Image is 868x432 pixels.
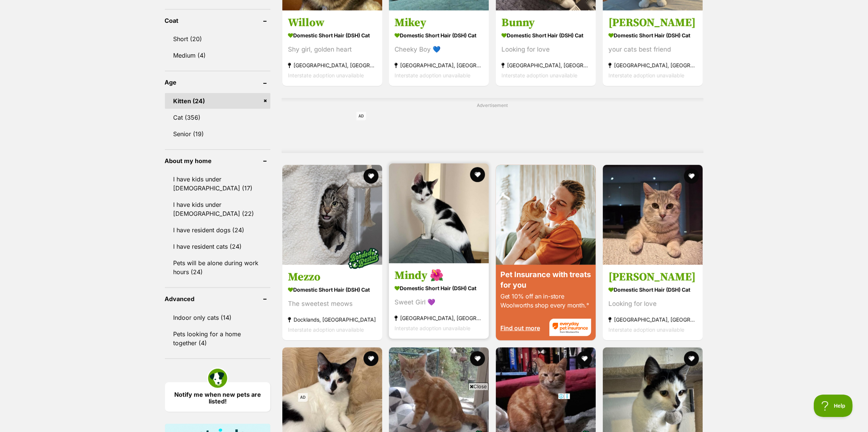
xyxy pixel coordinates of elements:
[470,351,485,366] button: favourite
[165,126,270,142] a: Senior (19)
[288,284,377,295] strong: Domestic Short Hair (DSH) Cat
[165,157,270,164] header: About my home
[165,93,270,109] a: Kitten (24)
[684,351,699,366] button: favourite
[165,326,270,351] a: Pets looking for a home together (4)
[356,112,366,120] span: AD
[288,299,377,309] div: The sweetest meows
[395,325,470,331] span: Interstate adoption unavailable
[814,395,853,417] iframe: Help Scout Beacon - Open
[502,72,577,79] span: Interstate adoption unavailable
[298,393,308,402] span: AD
[608,30,697,41] strong: Domestic Short Hair (DSH) Cat
[608,299,697,309] div: Looking for love
[395,283,483,294] strong: Domestic Short Hair (DSH) Cat
[165,110,270,125] a: Cat (356)
[363,169,378,184] button: favourite
[356,112,629,145] iframe: Advertisement
[165,31,270,47] a: Short (20)
[165,222,270,238] a: I have resident dogs (24)
[288,45,377,55] div: Shy girl, golden heart
[282,264,382,340] a: Mezzo Domestic Short Hair (DSH) Cat The sweetest meows Docklands, [GEOGRAPHIC_DATA] Interstate ad...
[395,30,483,41] strong: Domestic Short Hair (DSH) Cat
[165,48,270,63] a: Medium (4)
[165,255,270,280] a: Pets will be alone during work hours (24)
[165,239,270,254] a: I have resident cats (24)
[608,327,684,333] span: Interstate adoption unavailable
[395,16,483,30] h3: Mikey
[496,10,596,86] a: Bunny Domestic Short Hair (DSH) Cat Looking for love [GEOGRAPHIC_DATA], [GEOGRAPHIC_DATA] Interst...
[395,45,483,55] div: Cheeky Boy 💙
[608,60,697,70] strong: [GEOGRAPHIC_DATA], [GEOGRAPHIC_DATA]
[608,270,697,284] h3: [PERSON_NAME]
[395,60,483,70] strong: [GEOGRAPHIC_DATA], [GEOGRAPHIC_DATA]
[288,72,364,79] span: Interstate adoption unavailable
[165,79,270,86] header: Age
[603,264,703,340] a: [PERSON_NAME] Domestic Short Hair (DSH) Cat Looking for love [GEOGRAPHIC_DATA], [GEOGRAPHIC_DATA]...
[395,297,483,307] div: Sweet Girl 💜
[395,269,483,283] h3: Mindy 🌺
[608,315,697,325] strong: [GEOGRAPHIC_DATA], [GEOGRAPHIC_DATA]
[363,351,378,366] button: favourite
[389,263,489,339] a: Mindy 🌺 Domestic Short Hair (DSH) Cat Sweet Girl 💜 [GEOGRAPHIC_DATA], [GEOGRAPHIC_DATA] Interstat...
[165,171,270,196] a: I have kids under [DEMOGRAPHIC_DATA] (17)
[468,383,488,390] span: Close
[165,310,270,325] a: Indoor only cats (14)
[470,167,485,182] button: favourite
[608,16,697,30] h3: [PERSON_NAME]
[288,60,377,70] strong: [GEOGRAPHIC_DATA], [GEOGRAPHIC_DATA]
[389,163,489,263] img: Mindy 🌺 - Domestic Short Hair (DSH) Cat
[608,72,684,79] span: Interstate adoption unavailable
[502,45,590,55] div: Looking for love
[389,10,489,86] a: Mikey Domestic Short Hair (DSH) Cat Cheeky Boy 💙 [GEOGRAPHIC_DATA], [GEOGRAPHIC_DATA] Interstate ...
[165,17,270,24] header: Coat
[395,313,483,323] strong: [GEOGRAPHIC_DATA], [GEOGRAPHIC_DATA]
[502,60,590,70] strong: [GEOGRAPHIC_DATA], [GEOGRAPHIC_DATA]
[603,10,703,86] a: [PERSON_NAME] Domestic Short Hair (DSH) Cat your cats best friend [GEOGRAPHIC_DATA], [GEOGRAPHIC_...
[288,30,377,41] strong: Domestic Short Hair (DSH) Cat
[165,197,270,221] a: I have kids under [DEMOGRAPHIC_DATA] (22)
[288,315,377,325] strong: Docklands, [GEOGRAPHIC_DATA]
[502,30,590,41] strong: Domestic Short Hair (DSH) Cat
[608,284,697,295] strong: Domestic Short Hair (DSH) Cat
[282,98,703,153] div: Advertisement
[165,295,270,302] header: Advanced
[282,10,382,86] a: Willow Domestic Short Hair (DSH) Cat Shy girl, golden heart [GEOGRAPHIC_DATA], [GEOGRAPHIC_DATA] ...
[282,165,382,265] img: Mezzo - Domestic Short Hair (DSH) Cat
[395,72,470,79] span: Interstate adoption unavailable
[684,169,699,184] button: favourite
[502,16,590,30] h3: Bunny
[165,382,270,412] a: Notify me when new pets are listed!
[288,327,364,333] span: Interstate adoption unavailable
[288,270,377,284] h3: Mezzo
[344,240,382,277] img: bonded besties
[603,165,703,265] img: Romeo - Domestic Short Hair (DSH) Cat
[577,351,592,366] button: favourite
[288,16,377,30] h3: Willow
[608,45,697,55] div: your cats best friend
